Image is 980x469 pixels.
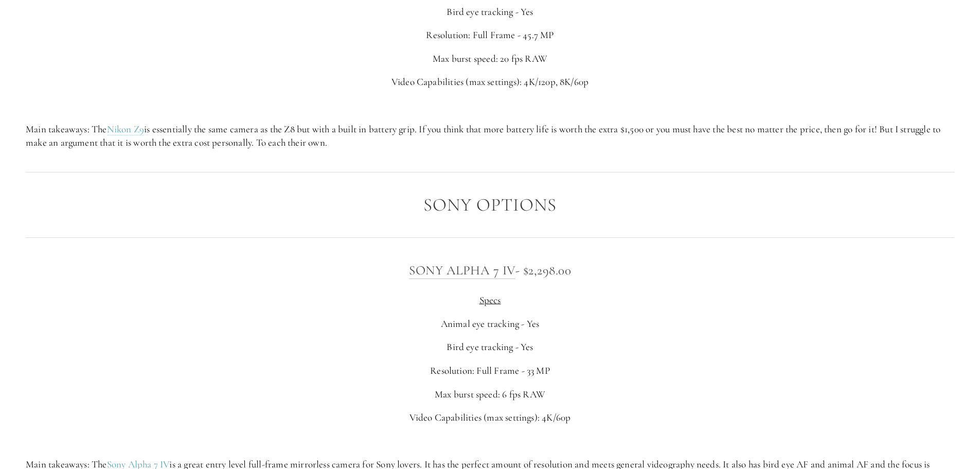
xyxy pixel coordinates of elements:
[26,195,954,215] h2: Sony Options
[26,260,954,281] h3: - $2,298.00
[26,5,954,19] p: Bird eye tracking - Yes
[26,52,954,66] p: Max burst speed: 20 fps RAW
[26,317,954,331] p: Animal eye tracking - Yes
[479,294,501,306] span: Specs
[409,263,515,279] a: Sony Alpha 7 IV
[26,75,954,89] p: Video Capabilities (max settings): 4K/120p, 8K/60p
[26,411,954,425] p: Video Capabilities (max settings): 4K/60p
[26,340,954,354] p: Bird eye tracking - Yes
[26,364,954,378] p: Resolution: Full Frame - 33 MP
[26,123,954,150] p: Main takeaways: The is essentially the same camera as the Z8 but with a built in battery grip. If...
[26,388,954,402] p: Max burst speed: 6 fps RAW
[26,28,954,42] p: Resolution: Full Frame - 45.7 MP
[107,123,145,136] a: Nikon Z9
